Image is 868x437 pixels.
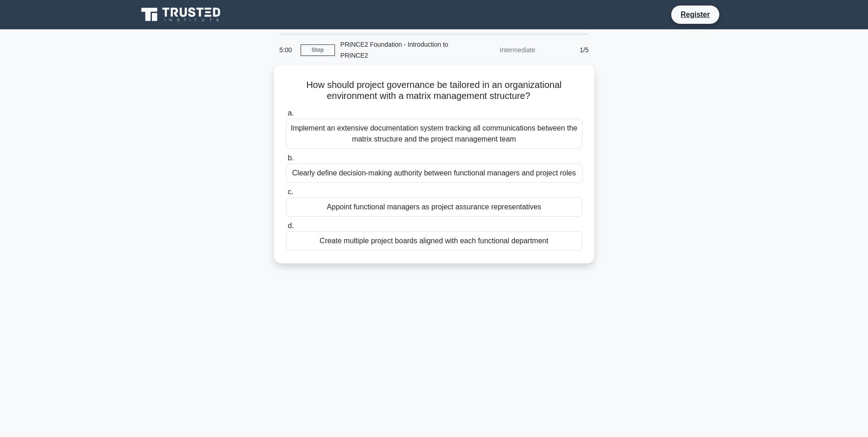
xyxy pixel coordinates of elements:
div: Appoint functional managers as project assurance representatives [286,197,582,217]
h5: How should project governance be tailored in an organizational environment with a matrix manageme... [285,79,583,102]
span: c. [288,188,293,196]
span: a. [288,109,294,117]
div: Clearly define decision-making authority between functional managers and project roles [286,164,582,183]
span: d. [288,222,294,229]
a: Register [675,9,715,20]
div: 5:00 [274,41,301,59]
span: b. [288,154,294,162]
div: 1/5 [541,41,594,59]
div: PRINCE2 Foundation - Introduction to PRINCE2 [335,35,461,65]
a: Stop [301,44,335,56]
div: Implement an extensive documentation system tracking all communications between the matrix struct... [286,119,582,149]
div: Create multiple project boards aligned with each functional department [286,231,582,251]
div: Intermediate [461,41,541,59]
